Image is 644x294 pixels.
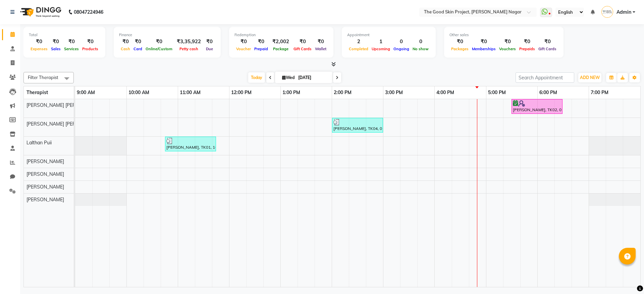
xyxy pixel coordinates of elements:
span: [PERSON_NAME] [26,158,64,164]
span: Petty cash [178,47,200,51]
span: Products [80,47,100,51]
div: 2 [347,38,370,46]
span: Filter Therapist [28,75,58,80]
span: Vouchers [497,47,518,51]
b: 08047224946 [74,3,103,21]
div: ₹0 [144,38,174,46]
span: Voucher [234,47,253,51]
span: [PERSON_NAME] [26,184,64,190]
div: [PERSON_NAME], TK04, 02:00 PM-03:00 PM, Massage Therapy - Swedish Massage - 60 Min [333,119,382,132]
input: Search Appointment [516,72,574,83]
span: Completed [347,47,370,51]
span: [PERSON_NAME] [26,197,64,203]
a: 9:00 AM [75,88,97,97]
span: Due [204,47,215,51]
div: ₹0 [234,38,253,46]
div: ₹0 [132,38,144,46]
span: Therapist [26,89,48,95]
span: Prepaid [253,47,270,51]
span: Prepaids [518,47,537,51]
span: Services [62,47,80,51]
div: 1 [370,38,392,46]
img: logo [17,3,63,21]
div: ₹0 [537,38,558,46]
div: [PERSON_NAME], TK01, 10:45 AM-11:45 AM, Massage Therapy - Deep Tissue Massage - 60 Min [166,138,215,150]
a: 4:00 PM [435,88,456,97]
span: Gift Cards [537,47,558,51]
div: ₹0 [470,38,497,46]
div: ₹0 [292,38,313,46]
span: Admin [616,9,631,16]
span: Memberships [470,47,497,51]
span: ADD NEW [580,75,600,80]
div: 0 [392,38,411,46]
a: 5:00 PM [486,88,507,97]
span: Packages [449,47,470,51]
div: ₹0 [119,38,132,46]
a: 7:00 PM [589,88,610,97]
span: Lalthan Puii [26,140,52,146]
div: ₹0 [253,38,270,46]
a: 6:00 PM [538,88,559,97]
div: ₹3,35,922 [174,38,204,46]
div: 0 [411,38,430,46]
span: Expenses [29,47,49,51]
div: Appointment [347,32,430,38]
span: Wed [280,75,296,80]
input: 2025-09-03 [296,73,330,83]
div: Total [29,32,100,38]
span: Upcoming [370,47,392,51]
img: Admin [601,6,613,18]
div: [PERSON_NAME], TK02, 05:30 PM-06:30 PM, Massage Therapy - Deep Tissue Massage - 60 Min [512,100,562,113]
a: 3:00 PM [383,88,405,97]
div: ₹0 [313,38,328,46]
span: Wallet [313,47,328,51]
div: Redemption [234,32,328,38]
div: ₹2,002 [270,38,292,46]
a: 1:00 PM [281,88,302,97]
a: 10:00 AM [127,88,151,97]
a: 12:00 PM [229,88,253,97]
a: 2:00 PM [332,88,353,97]
div: ₹0 [204,38,215,46]
div: ₹0 [29,38,49,46]
span: [PERSON_NAME] [PERSON_NAME] [26,102,103,108]
span: Gift Cards [292,47,313,51]
button: ADD NEW [578,73,601,82]
div: ₹0 [49,38,62,46]
span: Package [271,47,290,51]
span: No show [411,47,430,51]
span: Sales [49,47,62,51]
span: [PERSON_NAME] [PERSON_NAME] [26,121,103,127]
div: ₹0 [62,38,80,46]
span: [PERSON_NAME] [26,171,64,177]
div: ₹0 [80,38,100,46]
div: Other sales [449,32,558,38]
a: 11:00 AM [178,88,202,97]
span: Card [132,47,144,51]
div: ₹0 [449,38,470,46]
span: Online/Custom [144,47,174,51]
div: Finance [119,32,215,38]
span: Ongoing [392,47,411,51]
div: ₹0 [497,38,518,46]
div: ₹0 [518,38,537,46]
span: Cash [119,47,132,51]
span: Today [248,72,265,83]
